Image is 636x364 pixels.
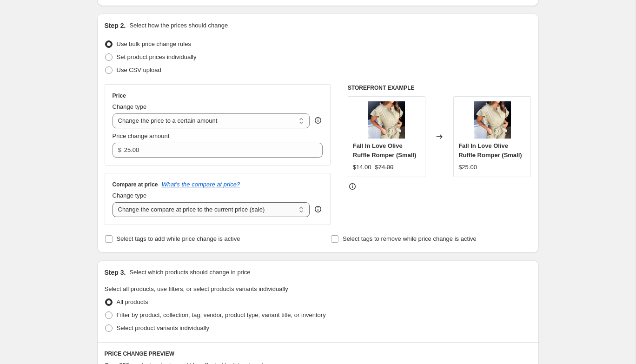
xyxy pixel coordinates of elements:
p: Select how the prices should change [129,21,228,30]
div: help [313,116,323,125]
div: $14.00 [353,163,371,172]
h6: STOREFRONT EXAMPLE [348,84,531,92]
strike: $74.00 [375,163,394,172]
h6: PRICE CHANGE PREVIEW [105,350,531,357]
div: $25.00 [458,163,477,172]
h2: Step 2. [105,21,126,30]
span: Filter by product, collection, tag, vendor, product type, variant title, or inventory [117,311,326,318]
span: All products [117,298,148,305]
h3: Compare at price [113,181,158,188]
input: 80.00 [124,143,309,158]
h3: Price [113,92,126,99]
span: Price change amount [113,132,170,139]
p: Select which products should change in price [129,268,250,277]
button: What's the compare at price? [162,181,240,188]
span: Use CSV upload [117,66,161,73]
span: Select all products, use filters, or select products variants individually [105,285,288,292]
span: Select tags to add while price change is active [117,235,240,242]
span: Set product prices individually [117,53,197,60]
span: Select product variants individually [117,324,209,331]
span: Fall In Love Olive Ruffle Romper (Small) [458,142,522,159]
h2: Step 3. [105,268,126,277]
span: Change type [113,103,147,110]
img: IMG_4086_jpg_3a5d5f60-525a-4e3e-805a-6ef606b8880e_80x.jpg [474,101,511,139]
span: Use bulk price change rules [117,40,191,47]
span: Change type [113,192,147,199]
div: help [313,205,323,214]
span: Select tags to remove while price change is active [343,235,477,242]
span: $ [118,146,121,153]
span: Fall In Love Olive Ruffle Romper (Small) [353,142,417,159]
img: IMG_4086_jpg_3a5d5f60-525a-4e3e-805a-6ef606b8880e_80x.jpg [368,101,405,139]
